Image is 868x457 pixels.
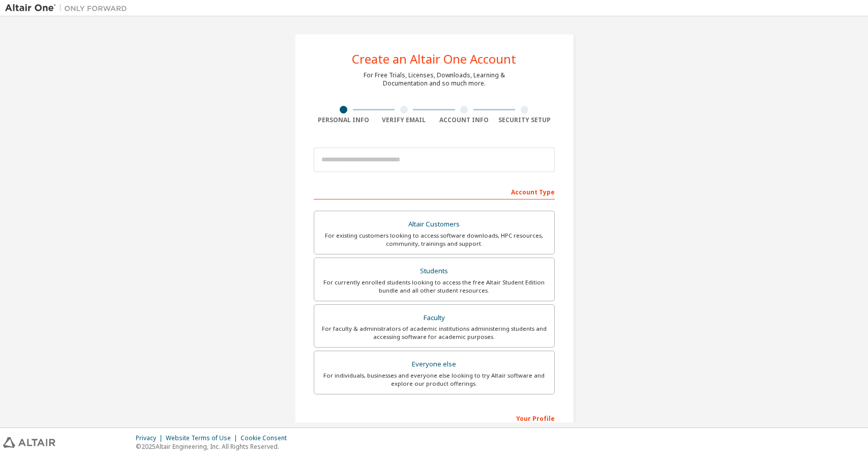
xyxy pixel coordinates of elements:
div: Create an Altair One Account [352,53,516,65]
img: altair_logo.svg [3,437,55,448]
div: Verify Email [374,116,434,124]
div: Faculty [320,311,548,325]
div: Altair Customers [320,217,548,232]
div: Cookie Consent [241,434,293,442]
div: For currently enrolled students looking to access the free Altair Student Edition bundle and all ... [320,278,548,295]
div: Everyone else [320,357,548,372]
div: Students [320,264,548,278]
div: Account Info [434,116,495,124]
div: For individuals, businesses and everyone else looking to try Altair software and explore our prod... [320,372,548,388]
div: Your Profile [314,410,555,426]
div: For faculty & administrators of academic institutions administering students and accessing softwa... [320,325,548,341]
div: For Free Trials, Licenses, Downloads, Learning & Documentation and so much more. [364,71,505,88]
p: © 2025 Altair Engineering, Inc. All Rights Reserved. [136,442,293,451]
img: Altair One [5,3,132,13]
div: Website Terms of Use [166,434,241,442]
div: Personal Info [314,116,374,124]
div: Account Type [314,183,555,199]
div: Security Setup [494,116,555,124]
div: Privacy [136,434,166,442]
div: For existing customers looking to access software downloads, HPC resources, community, trainings ... [320,232,548,248]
